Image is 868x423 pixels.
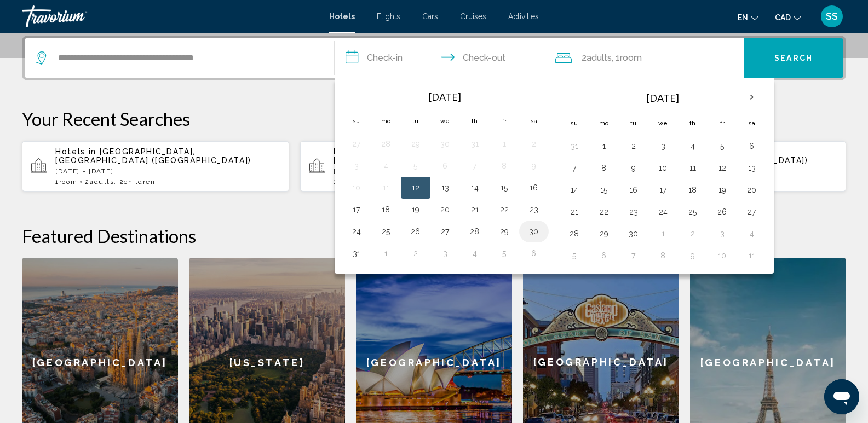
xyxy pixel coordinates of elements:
[496,158,513,173] button: Day 8
[300,141,567,192] button: Hotels in [GEOGRAPHIC_DATA], [GEOGRAPHIC_DATA] ([GEOGRAPHIC_DATA])[DATE] - [DATE]1Room2Adults
[466,136,484,152] button: Day 31
[566,138,583,154] button: Day 31
[377,136,395,152] button: Day 28
[348,202,365,217] button: Day 17
[625,248,642,263] button: Day 7
[348,158,365,173] button: Day 3
[90,178,114,186] span: Adults
[775,13,791,22] span: CAD
[595,138,613,154] button: Day 1
[422,12,438,21] a: Cars
[654,226,672,241] button: Day 1
[348,136,365,152] button: Day 27
[377,224,395,239] button: Day 25
[595,226,613,241] button: Day 29
[334,167,559,175] p: [DATE] - [DATE]
[589,85,737,111] th: [DATE]
[625,138,642,154] button: Day 2
[348,246,365,261] button: Day 31
[525,136,543,152] button: Day 2
[334,147,530,165] span: [GEOGRAPHIC_DATA], [GEOGRAPHIC_DATA] ([GEOGRAPHIC_DATA])
[377,158,395,173] button: Day 4
[377,246,395,261] button: Day 1
[620,53,642,63] span: Room
[654,160,672,176] button: Day 10
[466,224,484,239] button: Day 28
[466,158,484,173] button: Day 7
[743,204,761,219] button: Day 27
[466,246,484,261] button: Day 4
[496,136,513,152] button: Day 1
[824,379,859,414] iframe: Button to launch messaging window
[714,226,731,241] button: Day 3
[22,225,846,247] h2: Featured Destinations
[654,182,672,198] button: Day 17
[55,147,251,165] span: [GEOGRAPHIC_DATA], [GEOGRAPHIC_DATA] ([GEOGRAPHIC_DATA])
[59,178,78,186] span: Room
[684,138,702,154] button: Day 4
[114,178,156,186] span: , 2
[714,248,731,263] button: Day 10
[329,12,355,21] a: Hotels
[436,246,454,261] button: Day 3
[525,158,543,173] button: Day 9
[124,178,155,186] span: Children
[654,204,672,219] button: Day 24
[595,248,613,263] button: Day 6
[743,226,761,241] button: Day 4
[525,202,543,217] button: Day 23
[407,136,424,152] button: Day 29
[377,202,395,217] button: Day 18
[595,204,613,219] button: Day 22
[743,182,761,198] button: Day 20
[714,160,731,176] button: Day 12
[496,224,513,239] button: Day 29
[743,248,761,263] button: Day 11
[334,147,375,156] span: Hotels in
[544,38,744,78] button: Travelers: 2 adults, 0 children
[738,9,758,25] button: Change language
[654,248,672,263] button: Day 8
[348,180,365,195] button: Day 10
[407,246,424,261] button: Day 2
[826,11,838,22] span: SS
[436,158,454,173] button: Day 6
[818,5,846,28] button: User Menu
[496,202,513,217] button: Day 22
[436,180,454,195] button: Day 13
[348,224,365,239] button: Day 24
[85,178,114,186] span: 2
[407,202,424,217] button: Day 19
[625,160,642,176] button: Day 9
[595,160,613,176] button: Day 8
[55,178,77,186] span: 1
[587,53,612,63] span: Adults
[566,160,583,176] button: Day 7
[625,182,642,198] button: Day 16
[566,226,583,241] button: Day 28
[55,147,96,156] span: Hotels in
[22,141,289,192] button: Hotels in [GEOGRAPHIC_DATA], [GEOGRAPHIC_DATA] ([GEOGRAPHIC_DATA])[DATE] - [DATE]1Room2Adults, 2C...
[466,180,484,195] button: Day 14
[407,224,424,239] button: Day 26
[508,12,539,21] a: Activities
[377,180,395,195] button: Day 11
[774,54,813,63] span: Search
[775,9,801,25] button: Change currency
[743,160,761,176] button: Day 13
[466,202,484,217] button: Day 21
[684,182,702,198] button: Day 18
[377,12,400,21] a: Flights
[22,108,846,130] p: Your Recent Searches
[335,38,545,78] button: Check in and out dates
[684,226,702,241] button: Day 2
[334,178,355,186] span: 1
[566,204,583,219] button: Day 21
[612,50,642,66] span: , 1
[714,138,731,154] button: Day 5
[407,180,424,195] button: Day 12
[738,13,748,22] span: en
[654,138,672,154] button: Day 3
